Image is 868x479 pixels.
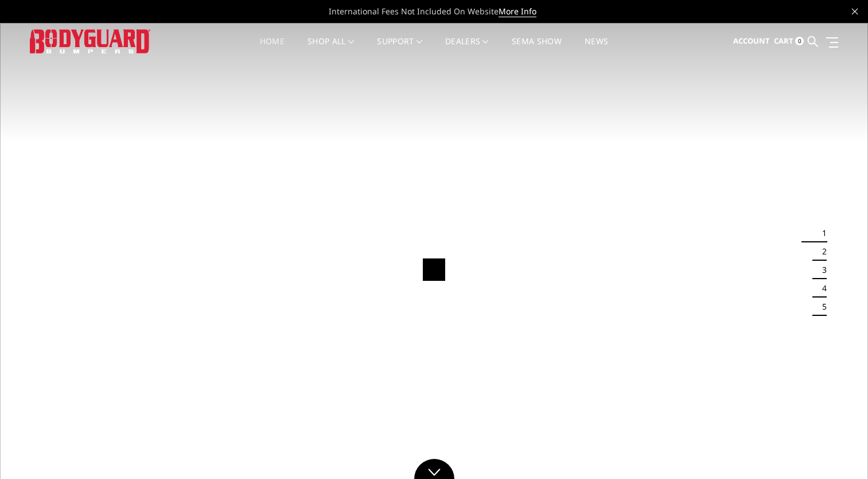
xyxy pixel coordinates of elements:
[815,242,827,261] button: 2 of 5
[795,37,804,45] span: 0
[445,37,489,60] a: Dealers
[733,36,770,46] span: Account
[512,37,562,60] a: SEMA Show
[308,37,354,60] a: shop all
[815,279,827,298] button: 4 of 5
[30,29,150,53] img: BODYGUARD BUMPERS
[774,36,793,46] span: Cart
[414,459,454,479] a: Click to Down
[815,298,827,316] button: 5 of 5
[733,26,770,57] a: Account
[815,224,827,242] button: 1 of 5
[774,26,804,57] a: Cart 0
[260,37,285,60] a: Home
[815,261,827,279] button: 3 of 5
[499,6,536,17] a: More Info
[377,37,422,60] a: Support
[585,37,608,60] a: News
